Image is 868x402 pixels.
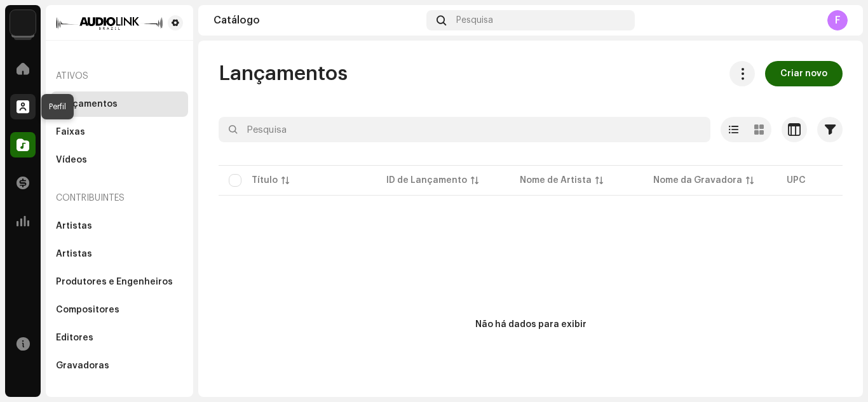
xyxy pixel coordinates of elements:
[51,91,188,117] re-m-nav-item: Lançamentos
[56,305,119,315] div: Compositores
[835,15,841,25] font: F
[56,155,87,165] div: Vídeos
[51,269,188,295] re-m-nav-item: Produtores e Engenheiros
[765,61,843,86] button: Criar novo
[51,353,188,379] re-m-nav-item: Gravadoras
[51,297,188,323] re-m-nav-item: Compositores
[56,249,92,259] div: Artistas
[456,15,493,25] span: Pesquisa
[51,119,188,145] re-m-nav-item: Faixas
[51,325,188,351] re-m-nav-item: Editores
[56,277,173,287] div: Produtores e Engenheiros
[51,213,188,239] re-m-nav-item: Artistas
[51,183,188,213] re-a-nav-header: Contribuintes
[51,241,188,267] re-m-nav-item: Artistas
[475,320,587,329] font: Não há dados para exibir
[56,361,109,371] div: Gravadoras
[780,61,827,86] span: Criar novo
[56,278,173,286] font: Produtores e Engenheiros
[56,15,163,30] img: 66658775-0fc6-4e6d-a4eb-175c1c38218d
[219,117,710,142] input: Pesquisa
[219,61,348,86] span: Lançamentos
[10,10,36,36] img: 730b9dfe-18b5-4111-b483-f30b0c182d82
[56,250,92,258] font: Artistas
[51,147,188,173] re-m-nav-item: Vídeos
[51,61,188,91] re-a-nav-header: Ativos
[56,99,118,109] div: Lançamentos
[56,221,92,231] div: Artistas
[56,333,93,343] div: Editores
[56,127,85,137] div: Faixas
[214,15,421,25] div: Catálogo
